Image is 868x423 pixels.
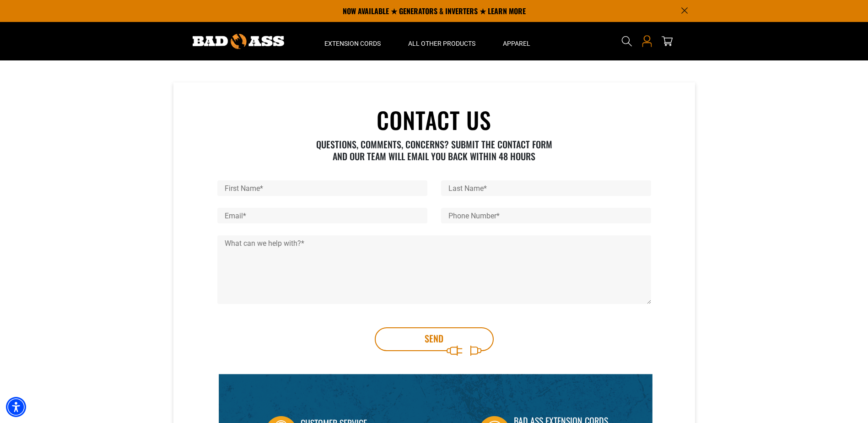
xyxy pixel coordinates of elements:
a: Open this option [640,22,654,60]
a: cart [660,36,674,47]
img: Bad Ass Extension Cords [193,34,284,49]
summary: All Other Products [394,22,489,60]
span: Apparel [503,39,530,48]
div: Accessibility Menu [6,397,26,417]
summary: Extension Cords [311,22,394,60]
p: QUESTIONS, COMMENTS, CONCERNS? SUBMIT THE CONTACT FORM AND OUR TEAM WILL EMAIL YOU BACK WITHIN 48... [309,138,559,162]
summary: Apparel [489,22,544,60]
h1: CONTACT US [217,108,651,131]
span: All Other Products [408,39,475,48]
button: Send [375,327,494,351]
span: Extension Cords [324,39,381,48]
summary: Search [620,34,634,49]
